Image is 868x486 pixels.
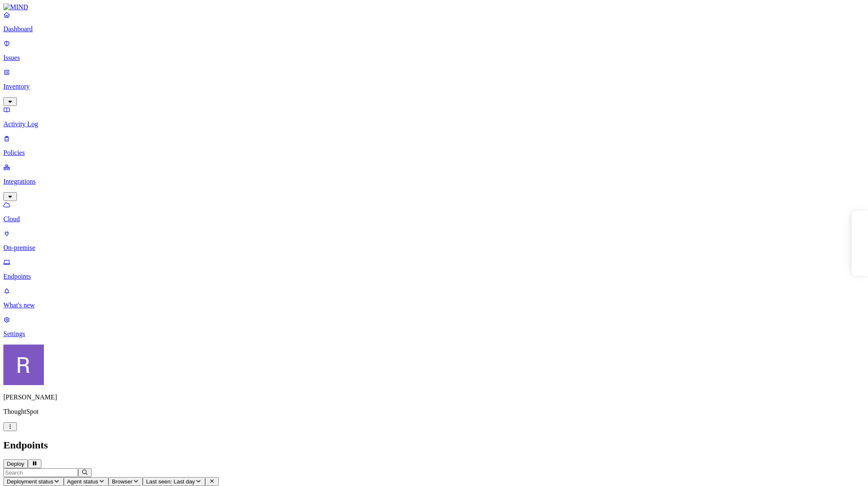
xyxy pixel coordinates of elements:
[3,68,865,105] a: Inventory
[3,440,865,451] h2: Endpoints
[3,25,865,33] p: Dashboard
[3,11,865,33] a: Dashboard
[3,54,865,62] p: Issues
[67,478,98,485] span: Agent status
[3,230,865,252] a: On-premise
[3,244,865,252] p: On-premise
[3,273,865,280] p: Endpoints
[7,478,53,485] span: Deployment status
[3,163,865,200] a: Integrations
[3,468,78,477] input: Search
[3,459,28,468] button: Deploy
[3,40,865,62] a: Issues
[146,478,195,485] span: Last seen: Last day
[3,3,865,11] a: MIND
[3,258,865,280] a: Endpoints
[3,301,865,309] p: What's new
[3,178,865,185] p: Integrations
[3,215,865,223] p: Cloud
[3,316,865,338] a: Settings
[3,149,865,157] p: Policies
[3,120,865,128] p: Activity Log
[3,394,865,401] p: [PERSON_NAME]
[3,287,865,309] a: What's new
[3,345,44,385] img: Rich Thompson
[3,3,28,11] img: MIND
[3,330,865,338] p: Settings
[112,478,133,485] span: Browser
[3,201,865,223] a: Cloud
[3,135,865,157] a: Policies
[3,408,865,415] p: ThoughtSpot
[3,83,865,90] p: Inventory
[3,106,865,128] a: Activity Log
